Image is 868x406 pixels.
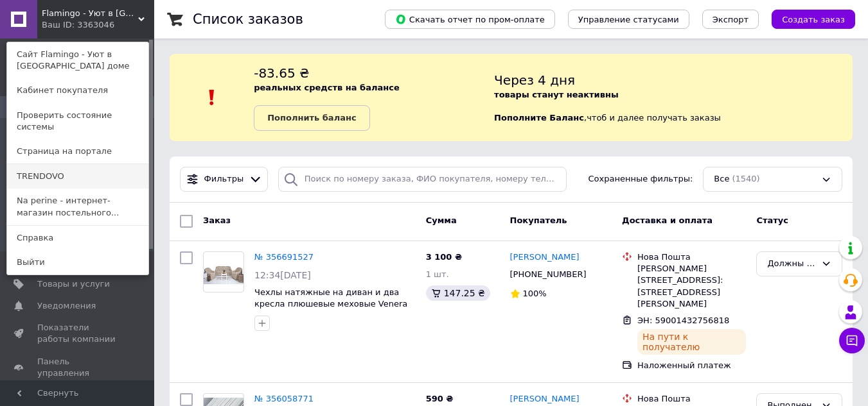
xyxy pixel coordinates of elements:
span: Показатели работы компании [37,322,119,345]
span: 12:34[DATE] [254,270,311,280]
a: Чехлы натяжные на диван и два кресла плюшевые меховые Venera цвет бежевый [254,287,407,321]
span: Статус [756,216,788,225]
input: Поиск по номеру заказа, ФИО покупателя, номеру телефона, Email, номеру накладной [278,167,567,192]
span: Создать заказ [782,15,845,24]
a: Создать заказ [759,14,855,24]
a: Na perine - интернет-магазин постельного... [7,189,148,224]
span: Скачать отчет по пром-оплате [395,13,545,25]
button: Скачать отчет по пром-оплате [385,10,555,29]
b: товары станут неактивны [494,90,619,99]
a: № 356058771 [254,394,314,403]
a: Кабинет покупателя [7,78,148,103]
span: Сумма [426,216,457,225]
div: Нова Пошта [637,251,746,263]
div: На пути к получателю [637,329,746,355]
span: 3 100 ₴ [426,252,462,262]
div: Ваш ID: 3363046 [42,19,96,31]
span: Заказ [203,216,231,225]
span: Через 4 дня [494,72,575,88]
b: Пополнить баланс [267,113,356,123]
b: реальных средств на балансе [254,83,400,92]
button: Управление статусами [568,10,689,29]
img: Фото товару [204,259,244,285]
span: Flamingo - Уют в Вашем доме [42,8,138,19]
a: Сайт Flamingo - Уют в [GEOGRAPHIC_DATA] доме [7,42,148,78]
button: Экспорт [702,10,759,29]
span: -83.65 ₴ [254,65,309,81]
a: TRENDOVO [7,164,148,189]
div: Нова Пошта [637,393,746,405]
span: ЭН: 59001432756818 [637,316,729,325]
span: Панель управления [37,356,119,379]
a: Пополнить баланс [254,105,369,131]
div: , чтоб и далее получать заказы [494,64,853,131]
span: Экспорт [713,15,748,24]
div: [PERSON_NAME][STREET_ADDRESS]: [STREET_ADDRESS][PERSON_NAME] [637,263,746,310]
span: Уведомления [37,300,96,312]
a: Фото товару [203,251,244,292]
div: Должны забрать [767,257,816,271]
span: Товары и услуги [37,278,110,290]
a: № 356691527 [254,252,314,262]
a: [PERSON_NAME] [510,251,580,264]
div: Наложенный платеж [637,360,746,371]
span: 590 ₴ [426,394,454,403]
img: :exclamation: [202,88,222,107]
span: Доставка и оплата [622,216,713,225]
span: Все [714,173,729,185]
span: Сохраненные фильтры: [589,173,693,185]
div: 147.25 ₴ [426,285,490,301]
a: Страница на портале [7,139,148,164]
span: Фильтры [204,173,244,185]
span: 1 шт. [426,269,449,279]
a: Проверить состояние системы [7,103,148,139]
h1: Список заказов [193,12,303,27]
button: Чат с покупателем [839,328,865,353]
b: Пополните Баланс [494,113,584,123]
span: Покупатель [510,216,567,225]
a: Выйти [7,250,148,275]
button: Создать заказ [772,10,855,29]
span: Управление статусами [578,15,679,24]
a: Справка [7,226,148,250]
span: (1540) [732,174,759,183]
div: [PHONE_NUMBER] [508,266,589,283]
a: [PERSON_NAME] [510,393,580,405]
span: 100% [523,289,547,298]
